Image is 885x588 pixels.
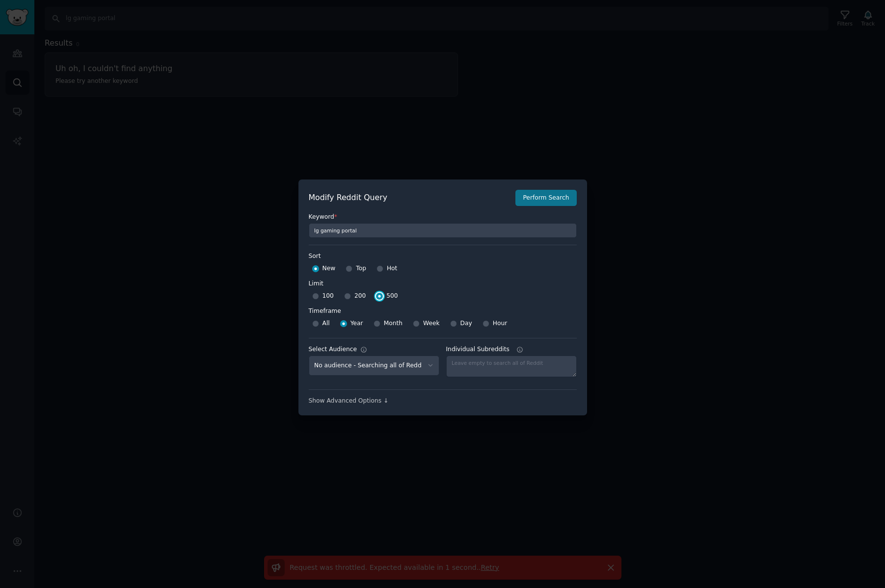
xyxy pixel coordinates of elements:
div: Show Advanced Options ↓ [309,397,577,406]
span: 200 [354,292,366,301]
span: New [322,264,336,273]
label: Keyword [309,213,577,222]
div: Limit [309,280,323,288]
span: Hour [493,319,508,328]
label: Sort [309,252,577,261]
label: Individual Subreddits [446,345,577,354]
span: Top [356,264,366,273]
input: Keyword to search on Reddit [309,223,577,238]
span: Year [350,319,363,328]
button: Perform Search [515,190,576,206]
span: All [322,319,330,328]
div: Select Audience [309,345,357,354]
span: Month [384,319,402,328]
span: Day [460,319,472,328]
span: Week [423,319,440,328]
h2: Modify Reddit Query [309,192,510,204]
span: 500 [386,292,398,301]
label: Timeframe [309,304,577,316]
span: Hot [387,264,398,273]
span: 100 [322,292,334,301]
